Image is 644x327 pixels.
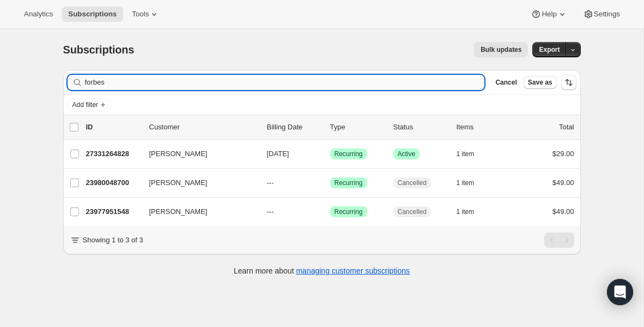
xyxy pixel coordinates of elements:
[335,207,363,216] span: Recurring
[393,122,448,133] p: Status
[607,279,633,305] div: Open Intercom Messenger
[542,10,556,19] span: Help
[149,148,208,159] span: [PERSON_NAME]
[539,45,560,54] span: Export
[457,179,475,187] span: 1 item
[85,75,485,90] input: Filter subscribers
[398,207,427,216] span: Cancelled
[149,177,208,188] span: [PERSON_NAME]
[552,207,574,216] span: $49.00
[86,122,141,133] p: ID
[524,7,574,22] button: Help
[267,179,274,187] span: ---
[398,179,427,187] span: Cancelled
[72,100,98,109] span: Add filter
[86,204,574,219] div: 23977951548[PERSON_NAME]---SuccessRecurringCancelled1 item$49.00
[143,203,252,221] button: [PERSON_NAME]
[398,150,416,158] span: Active
[234,265,410,276] p: Learn more about
[532,42,566,57] button: Export
[457,207,475,216] span: 1 item
[474,42,528,57] button: Bulk updates
[528,78,552,87] span: Save as
[296,266,410,275] a: managing customer subscriptions
[594,10,620,19] span: Settings
[457,150,475,158] span: 1 item
[335,179,363,187] span: Recurring
[143,145,252,163] button: [PERSON_NAME]
[457,122,511,133] div: Items
[86,177,141,188] p: 23980048700
[544,233,574,248] nav: Pagination
[267,207,274,216] span: ---
[561,75,576,90] button: Sort the results
[267,150,289,158] span: [DATE]
[457,175,487,191] button: 1 item
[24,10,53,19] span: Analytics
[86,146,574,162] div: 27331264828[PERSON_NAME][DATE]SuccessRecurringSuccessActive1 item$29.00
[552,179,574,187] span: $49.00
[457,204,487,219] button: 1 item
[335,150,363,158] span: Recurring
[495,78,517,87] span: Cancel
[143,174,252,192] button: [PERSON_NAME]
[524,76,557,89] button: Save as
[491,76,521,89] button: Cancel
[86,122,574,133] div: IDCustomerBilling DateTypeStatusItemsTotal
[132,10,149,19] span: Tools
[62,7,123,22] button: Subscriptions
[267,122,321,133] p: Billing Date
[86,148,141,159] p: 27331264828
[330,122,385,133] div: Type
[552,150,574,158] span: $29.00
[68,10,117,19] span: Subscriptions
[86,175,574,191] div: 23980048700[PERSON_NAME]---SuccessRecurringCancelled1 item$49.00
[481,45,521,54] span: Bulk updates
[68,98,111,111] button: Add filter
[457,146,487,162] button: 1 item
[63,44,135,56] span: Subscriptions
[83,235,143,246] p: Showing 1 to 3 of 3
[86,206,141,217] p: 23977951548
[17,7,59,22] button: Analytics
[559,122,574,133] p: Total
[576,7,627,22] button: Settings
[149,122,258,133] p: Customer
[125,7,166,22] button: Tools
[149,206,208,217] span: [PERSON_NAME]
